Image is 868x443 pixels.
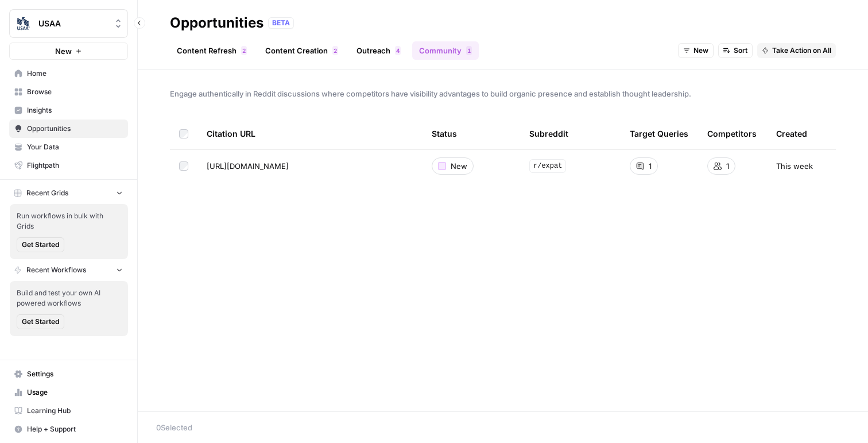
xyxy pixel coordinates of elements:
span: Sort [734,45,747,56]
span: Run workflows in bulk with Grids [17,211,121,232]
span: Get Started [22,240,59,250]
span: 2 [242,46,246,55]
a: Content Refresh2 [170,41,254,60]
span: Opportunities [27,124,123,134]
span: Take Action on All [772,45,831,56]
button: Get Started [17,237,64,252]
div: 2 [241,46,247,55]
a: Insights [9,101,128,120]
span: New [693,45,708,56]
div: Created [776,118,807,149]
a: Browse [9,83,128,101]
span: Insights [27,105,123,115]
span: This week [776,160,813,172]
span: [URL][DOMAIN_NAME] [207,160,289,172]
div: BETA [268,17,294,29]
div: Subreddit [529,118,568,149]
span: Settings [27,369,123,379]
div: Competitors [707,118,757,149]
span: 2 [334,46,337,55]
span: New [451,160,467,172]
a: Community1 [412,41,479,60]
span: Build and test your own AI powered workflows [17,288,121,309]
div: 2 [332,46,338,55]
button: New [678,43,714,58]
span: New [55,45,72,57]
span: 1 [649,160,652,172]
button: Take Action on All [757,43,836,58]
button: Help + Support [9,420,128,438]
button: Recent Workflows [9,261,128,279]
button: Get Started [17,314,64,329]
button: Recent Grids [9,184,128,202]
div: 0 Selected [156,422,850,433]
a: Your Data [9,138,128,156]
a: Settings [9,365,128,383]
button: New [9,43,128,60]
span: Usage [27,387,123,398]
a: Flightpath [9,156,128,175]
span: Recent Workflows [26,265,86,275]
div: Target Queries [630,118,688,149]
a: Outreach4 [350,41,408,60]
span: 1 [467,46,471,55]
a: Opportunities [9,120,128,138]
img: USAA Logo [13,13,34,34]
span: Learning Hub [27,406,123,416]
span: USAA [38,18,108,29]
span: 4 [396,46,400,55]
span: Recent Grids [26,188,68,198]
span: Flightpath [27,160,123,171]
div: 4 [395,46,401,55]
span: Get Started [22,317,59,327]
div: 1 [466,46,472,55]
div: Opportunities [170,14,263,32]
div: Citation URL [207,118,413,149]
span: Your Data [27,142,123,152]
span: Help + Support [27,424,123,434]
button: Workspace: USAA [9,9,128,38]
a: Home [9,64,128,83]
a: Content Creation2 [258,41,345,60]
span: r/expat [529,159,566,173]
span: 1 [726,160,729,172]
span: Engage authentically in Reddit discussions where competitors have visibility advantages to build ... [170,88,836,99]
div: Status [432,118,457,149]
button: Sort [718,43,753,58]
a: Usage [9,383,128,402]
span: Browse [27,87,123,97]
a: Learning Hub [9,402,128,420]
span: Home [27,68,123,79]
